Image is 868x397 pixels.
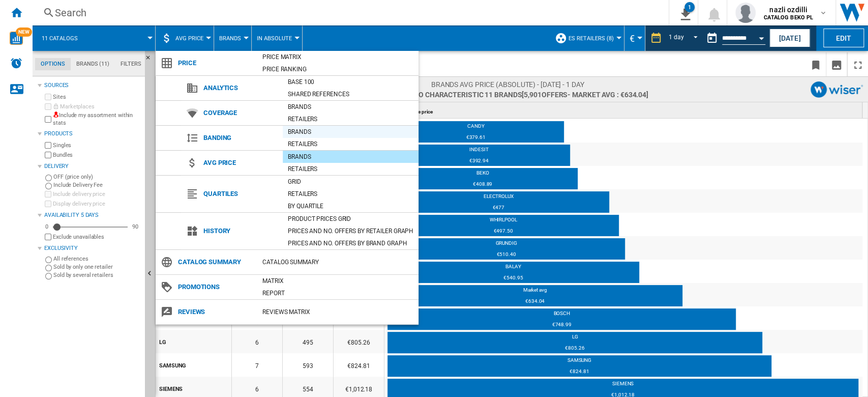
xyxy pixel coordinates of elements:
[283,164,418,174] div: Retailers
[283,77,418,87] div: Base 100
[283,226,418,236] div: Prices and No. offers by retailer graph
[283,177,418,187] div: Grid
[283,102,418,112] div: Brands
[257,257,418,267] div: Catalog Summary
[283,152,418,162] div: Brands
[283,114,418,124] div: Retailers
[257,276,418,286] div: Matrix
[257,307,418,317] div: REVIEWS Matrix
[257,52,418,62] div: Price Matrix
[198,156,283,170] span: Avg price
[283,127,418,137] div: Brands
[257,288,418,298] div: Report
[173,255,257,269] span: Catalog Summary
[283,214,418,224] div: Product prices grid
[198,106,283,120] span: Coverage
[173,280,257,294] span: Promotions
[198,131,283,145] span: Banding
[283,139,418,149] div: Retailers
[198,224,283,238] span: History
[173,56,257,70] span: Price
[283,89,418,99] div: Shared references
[198,187,283,201] span: Quartiles
[283,238,418,248] div: Prices and No. offers by brand graph
[173,305,257,319] span: Reviews
[283,201,418,211] div: By quartile
[283,189,418,199] div: Retailers
[257,64,418,74] div: Price Ranking
[198,81,283,95] span: Analytics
